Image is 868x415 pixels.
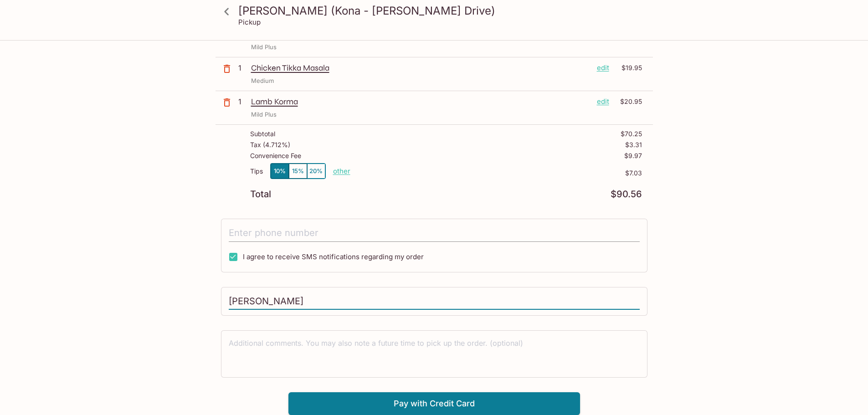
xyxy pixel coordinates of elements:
p: Total [250,190,271,199]
p: edit [597,63,609,73]
button: 15% [289,164,307,179]
input: Enter phone number [229,225,640,242]
button: other [333,167,350,175]
p: $3.31 [625,141,642,149]
button: 20% [307,164,325,179]
h3: [PERSON_NAME] (Kona - [PERSON_NAME] Drive) [238,4,646,18]
p: $70.25 [621,130,642,138]
p: Convenience Fee [250,152,301,159]
p: Mild Plus [251,43,277,51]
p: $9.97 [624,152,642,159]
p: Medium [251,77,274,85]
p: $90.56 [611,190,642,199]
button: Pay with Credit Card [288,392,580,415]
p: Mild Plus [251,110,277,119]
p: Tips [250,168,263,175]
p: 1 [238,63,247,73]
p: Chicken Tikka Masala [251,63,590,73]
button: 10% [271,164,289,179]
p: $19.95 [615,63,642,73]
input: Enter first and last name [229,293,640,310]
p: Pickup [238,18,261,26]
p: Lamb Korma [251,97,590,107]
p: Subtotal [250,130,275,138]
p: $7.03 [350,169,642,177]
p: Tax ( 4.712% ) [250,141,290,149]
p: edit [597,97,609,107]
span: I agree to receive SMS notifications regarding my order [243,252,424,261]
p: 1 [238,97,247,107]
p: $20.95 [615,97,642,107]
